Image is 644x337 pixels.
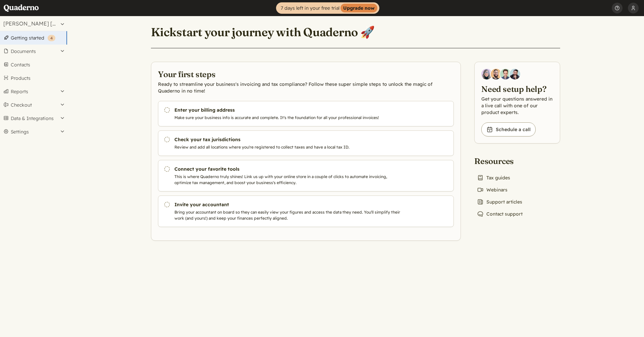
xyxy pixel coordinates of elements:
a: Tax guides [474,173,513,182]
p: Get your questions answered in a live call with one of our product experts. [481,96,553,116]
h3: Enter your billing address [174,107,403,113]
strong: Upgrade now [340,4,377,12]
img: Diana Carrasco, Account Executive at Quaderno [481,69,492,79]
h2: Resources [474,156,525,166]
p: Review and add all locations where you're registered to collect taxes and have a local tax ID. [174,144,403,150]
img: Jairo Fumero, Account Executive at Quaderno [491,69,501,79]
a: Connect your favorite tools This is where Quaderno truly shines! Link us up with your online stor... [158,160,454,191]
a: Enter your billing address Make sure your business info is accurate and complete. It's the founda... [158,101,454,126]
img: Ivo Oltmans, Business Developer at Quaderno [500,69,511,79]
img: Javier Rubio, DevRel at Quaderno [509,69,520,79]
h2: Need setup help? [481,83,553,94]
h3: Check your tax jurisdictions [174,136,403,143]
span: 4 [50,36,53,41]
a: Check your tax jurisdictions Review and add all locations where you're registered to collect taxe... [158,130,454,156]
a: Support articles [474,197,525,207]
p: This is where Quaderno truly shines! Link us up with your online store in a couple of clicks to a... [174,174,403,186]
p: Make sure your business info is accurate and complete. It's the foundation for all your professio... [174,115,403,121]
a: 7 days left in your free trialUpgrade now [276,2,379,14]
a: Webinars [474,185,510,194]
h3: Invite your accountant [174,201,403,208]
a: Schedule a call [481,122,536,136]
p: Bring your accountant on board so they can easily view your figures and access the data they need... [174,209,403,221]
a: Contact support [474,209,525,219]
h1: Kickstart your journey with Quaderno 🚀 [151,25,375,40]
h2: Your first steps [158,69,454,79]
p: Ready to streamline your business's invoicing and tax compliance? Follow these super simple steps... [158,81,454,94]
h3: Connect your favorite tools [174,166,403,172]
a: Invite your accountant Bring your accountant on board so they can easily view your figures and ac... [158,195,454,227]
